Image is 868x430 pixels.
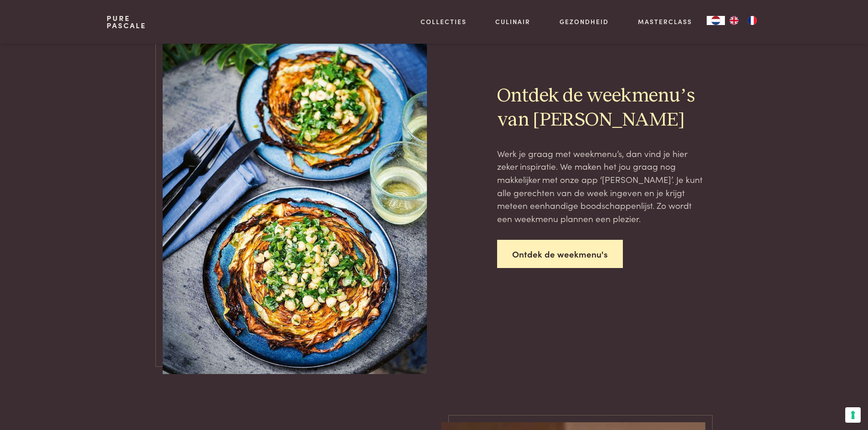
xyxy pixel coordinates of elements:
[707,16,761,25] aside: Language selected: Nederlands
[107,15,146,29] a: PurePascale
[638,17,692,26] a: Masterclass
[497,147,706,225] p: Werk je graag met weekmenu’s, dan vind je hier zeker inspiratie. We maken het jou graag nog makke...
[743,16,761,25] a: FR
[707,16,725,25] a: NL
[495,17,530,26] a: Culinair
[725,16,761,25] ul: Language list
[560,17,609,26] a: Gezondheid
[421,17,467,26] a: Collecties
[497,84,706,132] h2: Ontdek de weekmenu’s van [PERSON_NAME]
[707,16,725,25] div: Language
[725,16,743,25] a: EN
[497,240,623,268] a: Ontdek de weekmenu's
[845,407,861,423] button: Uw voorkeuren voor toestemming voor trackingtechnologieën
